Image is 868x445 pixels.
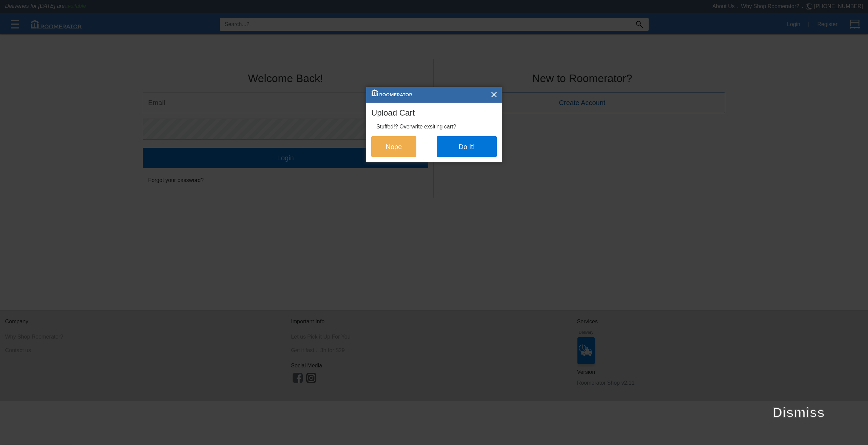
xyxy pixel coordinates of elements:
h4: Upload Cart [371,103,497,117]
img: X_Button.png [491,91,497,98]
button: Nope [371,136,416,157]
img: roomerator-logo.svg [372,89,412,96]
button: Do It! [437,136,497,157]
label: Stuffed!? Overwrite exsiting cart? [376,123,456,131]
